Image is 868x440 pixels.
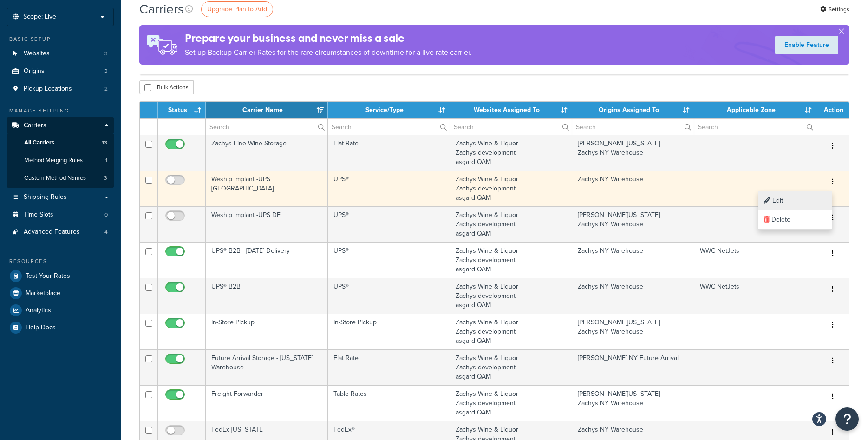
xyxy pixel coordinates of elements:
[328,385,450,421] td: Table Rates
[206,206,328,242] td: Weship Implant -UPS DE
[328,206,450,242] td: UPS®
[26,272,70,280] span: Test Your Rates
[694,119,816,135] input: Search
[328,242,450,278] td: UPS®
[7,285,114,302] a: Marketplace
[7,117,114,134] a: Carriers
[7,170,114,187] a: Custom Method Names 3
[572,278,694,314] td: Zachys NY Warehouse
[206,385,328,421] td: Freight Forwarder
[24,139,54,147] span: All Carriers
[24,193,67,201] span: Shipping Rules
[206,242,328,278] td: UPS® B2B - [DATE] Delivery
[206,135,328,171] td: Zachys Fine Wine Storage
[328,135,450,171] td: Flat Rate
[328,119,450,135] input: Search
[7,223,114,241] a: Advanced Features 4
[7,257,114,265] div: Resources
[23,13,56,21] span: Scope: Live
[26,324,56,332] span: Help Docs
[26,289,60,297] span: Marketplace
[450,135,572,171] td: Zachys Wine & Liquor Zachys development asgard QAM
[758,191,832,210] a: Edit
[572,135,694,171] td: [PERSON_NAME][US_STATE] Zachys NY Warehouse
[328,278,450,314] td: UPS®
[694,242,816,278] td: WWC NetJets
[185,46,472,59] p: Set up Backup Carrier Rates for the rare circumstances of downtime for a live rate carrier.
[7,206,114,223] li: Time Slots
[26,307,51,315] span: Analytics
[7,223,114,241] li: Advanced Features
[158,102,206,118] th: Status: activate to sort column ascending
[7,134,114,151] a: All Carriers 13
[24,67,45,75] span: Origins
[572,349,694,385] td: [PERSON_NAME] NY Future Arrival
[24,228,80,236] span: Advanced Features
[572,171,694,206] td: Zachys NY Warehouse
[694,278,816,314] td: WWC NetJets
[758,210,832,230] a: Delete
[7,268,114,284] a: Test Your Rates
[7,319,114,336] li: Help Docs
[820,3,849,16] a: Settings
[104,85,108,93] span: 2
[185,31,472,46] h4: Prepare your business and never miss a sale
[835,407,859,431] button: Open Resource Center
[206,171,328,206] td: Weship Implant -UPS [GEOGRAPHIC_DATA]
[24,157,83,164] span: Method Merging Rules
[24,174,86,182] span: Custom Method Names
[7,45,114,62] a: Websites 3
[450,385,572,421] td: Zachys Wine & Liquor Zachys development asgard QAM
[206,314,328,349] td: In-Store Pickup
[572,314,694,349] td: [PERSON_NAME][US_STATE] Zachys NY Warehouse
[775,36,838,54] a: Enable Feature
[7,107,114,115] div: Manage Shipping
[7,80,114,98] a: Pickup Locations 2
[104,174,107,182] span: 3
[572,206,694,242] td: [PERSON_NAME][US_STATE] Zachys NY Warehouse
[7,170,114,187] li: Custom Method Names
[7,152,114,169] a: Method Merging Rules 1
[7,189,114,206] a: Shipping Rules
[328,349,450,385] td: Flat Rate
[7,134,114,151] li: All Carriers
[206,119,327,135] input: Search
[24,85,72,93] span: Pickup Locations
[816,102,849,118] th: Action
[450,102,572,118] th: Websites Assigned To: activate to sort column ascending
[24,122,46,130] span: Carriers
[104,67,108,75] span: 3
[139,80,194,94] button: Bulk Actions
[7,302,114,319] a: Analytics
[206,278,328,314] td: UPS® B2B
[7,63,114,80] a: Origins 3
[105,157,107,164] span: 1
[572,385,694,421] td: [PERSON_NAME][US_STATE] Zachys NY Warehouse
[572,102,694,118] th: Origins Assigned To: activate to sort column ascending
[450,171,572,206] td: Zachys Wine & Liquor Zachys development asgard QAM
[102,139,107,147] span: 13
[328,314,450,349] td: In-Store Pickup
[7,63,114,80] li: Origins
[450,242,572,278] td: Zachys Wine & Liquor Zachys development asgard QAM
[450,206,572,242] td: Zachys Wine & Liquor Zachys development asgard QAM
[7,206,114,223] a: Time Slots 0
[450,278,572,314] td: Zachys Wine & Liquor Zachys development asgard QAM
[694,102,816,118] th: Applicable Zone: activate to sort column ascending
[7,152,114,169] li: Method Merging Rules
[328,171,450,206] td: UPS®
[450,119,572,135] input: Search
[7,80,114,98] li: Pickup Locations
[104,211,108,219] span: 0
[201,1,273,17] a: Upgrade Plan to Add
[206,349,328,385] td: Future Arrival Storage - [US_STATE] Warehouse
[207,4,267,14] span: Upgrade Plan to Add
[7,35,114,43] div: Basic Setup
[450,314,572,349] td: Zachys Wine & Liquor Zachys development asgard QAM
[104,50,108,58] span: 3
[7,45,114,62] li: Websites
[206,102,328,118] th: Carrier Name: activate to sort column ascending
